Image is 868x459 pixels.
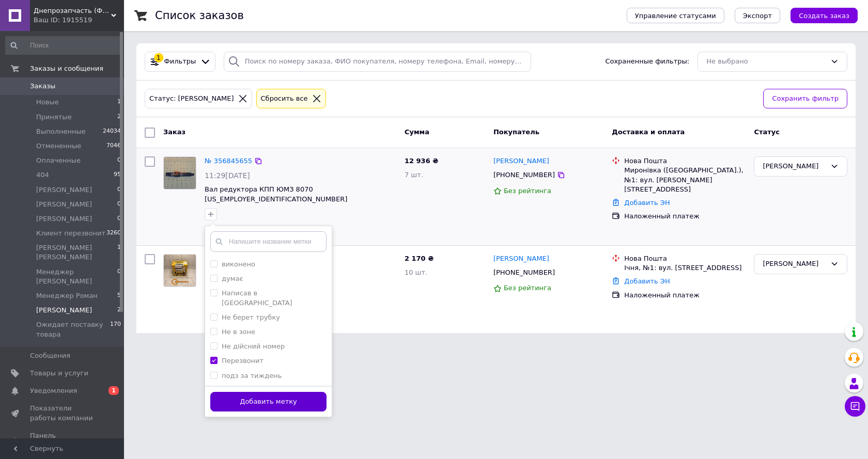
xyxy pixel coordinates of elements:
[36,200,92,209] span: [PERSON_NAME]
[117,243,121,262] span: 1
[36,127,86,136] span: Выполненные
[110,320,121,339] span: 170
[624,212,746,221] div: Наложенный платеж
[163,254,196,287] a: Фото товару
[493,128,539,136] span: Покупатель
[114,170,121,180] span: 95
[117,98,121,107] span: 1
[154,53,163,62] div: 1
[493,254,549,264] a: [PERSON_NAME]
[117,113,121,122] span: 2
[5,36,122,55] input: Поиск
[34,15,124,25] div: Ваш ID: 1915519
[30,386,77,395] span: Уведомления
[222,357,263,365] label: Перезвонит
[845,396,865,417] button: Чат с покупателем
[763,89,847,109] button: Сохранить фильтр
[36,185,92,195] span: [PERSON_NAME]
[36,141,81,151] span: Отмененные
[205,157,252,165] a: № 356845655
[504,284,551,292] span: Без рейтинга
[36,306,92,315] span: [PERSON_NAME]
[635,12,716,20] span: Управление статусами
[754,128,780,136] span: Статус
[624,277,670,285] a: Добавить ЭН
[36,267,117,286] span: Менеджер [PERSON_NAME]
[493,171,555,179] span: [PHONE_NUMBER]
[103,127,121,136] span: 24034
[117,267,121,286] span: 0
[405,128,429,136] span: Сумма
[164,57,196,67] span: Фильтры
[36,170,49,180] span: 404
[222,328,255,336] label: Не в зоне
[210,392,327,412] button: Добавить метку
[493,268,555,276] span: [PHONE_NUMBER]
[780,11,858,19] a: Создать заказ
[624,166,746,194] div: Миронівка ([GEOGRAPHIC_DATA].), №1: вул. [PERSON_NAME][STREET_ADDRESS]
[30,431,96,450] span: Панель управления
[222,275,243,282] label: думає
[605,57,689,67] span: Сохраненные фильтры:
[164,157,196,189] img: Фото товару
[155,9,244,22] h1: Список заказов
[117,200,121,209] span: 0
[405,171,423,179] span: 7 шт.
[30,64,103,73] span: Заказы и сообщения
[106,141,121,151] span: 7046
[117,291,121,300] span: 5
[627,8,724,23] button: Управление статусами
[30,404,96,422] span: Показатели работы компании
[30,82,55,91] span: Заказы
[106,229,121,238] span: 3260
[30,369,88,378] span: Товары и услуги
[117,185,121,195] span: 0
[117,306,121,315] span: 2
[36,243,117,262] span: [PERSON_NAME] [PERSON_NAME]
[205,185,347,203] a: Вал редуктора КПП ЮМЗ 8070 [US_EMPLOYER_IDENTIFICATION_NUMBER]
[799,12,849,20] span: Создать заказ
[772,93,839,104] span: Сохранить фильтр
[222,313,280,321] label: Не берет трубку
[36,113,72,122] span: Принятые
[624,156,746,166] div: Нова Пошта
[735,8,780,23] button: Экспорт
[147,93,236,104] div: Статус: [PERSON_NAME]
[222,342,285,350] label: Не дійсний номер
[624,291,746,300] div: Наложенный платеж
[222,289,292,306] label: Написав в [GEOGRAPHIC_DATA]
[504,187,551,195] span: Без рейтинга
[109,386,119,395] span: 1
[164,255,196,287] img: Фото товару
[612,128,685,136] span: Доставка и оплата
[791,8,858,23] button: Создать заказ
[493,156,549,166] a: [PERSON_NAME]
[259,93,310,104] div: Сбросить все
[36,229,105,238] span: Клиент перезвонит
[163,128,185,136] span: Заказ
[205,171,250,180] span: 11:29[DATE]
[34,6,111,15] span: Днепрозапчасть (ФОП Гаркуша Андрій Олексійович)
[117,214,121,224] span: 0
[624,254,746,263] div: Нова Пошта
[222,372,282,379] label: подз за тиждень
[405,255,433,262] span: 2 170 ₴
[222,260,255,268] label: виконено
[36,214,92,224] span: [PERSON_NAME]
[36,98,59,107] span: Новые
[706,56,826,67] div: Не выбрано
[36,156,81,165] span: Оплаченные
[36,320,110,339] span: Ожидает поставку товара
[36,291,98,300] span: Менеджер Роман
[117,156,121,165] span: 0
[624,263,746,273] div: Ічня, №1: вул. [STREET_ADDRESS]
[763,161,826,172] div: Менеджер Ярослав
[30,351,70,360] span: Сообщения
[624,199,670,207] a: Добавить ЭН
[743,12,772,20] span: Экспорт
[224,52,532,72] input: Поиск по номеру заказа, ФИО покупателя, номеру телефона, Email, номеру накладной
[405,268,427,276] span: 10 шт.
[405,157,438,165] span: 12 936 ₴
